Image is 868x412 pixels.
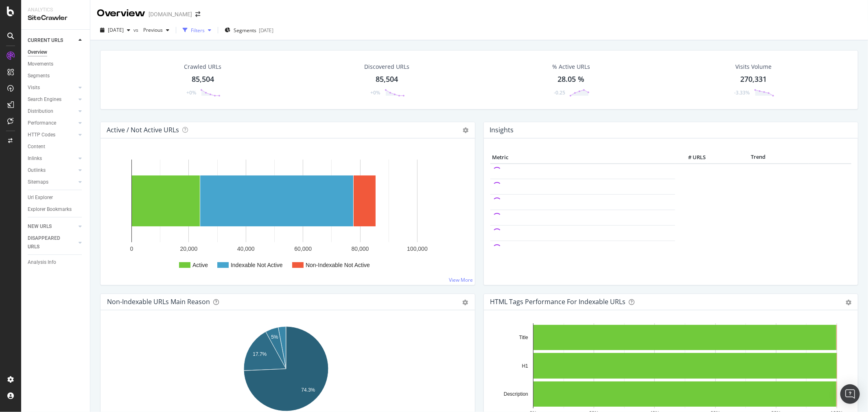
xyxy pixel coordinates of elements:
i: Options [463,127,469,133]
div: Url Explorer [28,193,53,202]
button: [DATE] [97,24,133,37]
div: -0.25 [554,89,565,96]
div: Inlinks [28,154,42,163]
div: Visits [28,83,40,92]
text: Description [503,391,528,397]
span: vs [133,26,140,33]
div: 85,504 [376,74,398,85]
span: Segments [234,27,256,34]
div: % Active URLs [552,63,590,71]
div: Discovered URLs [364,63,409,71]
th: Metric [490,151,676,164]
button: Filters [179,24,214,37]
text: 17.7% [253,351,267,357]
a: CURRENT URLS [28,36,76,45]
a: Overview [28,48,84,57]
a: HTTP Codes [28,131,76,139]
div: 85,504 [192,74,214,85]
svg: A chart. [107,151,465,278]
a: Segments [28,72,84,80]
div: NEW URLS [28,222,52,231]
button: Segments[DATE] [221,24,277,37]
div: SiteCrawler [28,13,83,23]
a: Url Explorer [28,193,84,202]
th: Trend [708,151,809,164]
div: HTML Tags Performance for Indexable URLs [490,298,626,306]
span: Previous [140,26,163,33]
div: -3.33% [735,89,750,96]
div: Non-Indexable URLs Main Reason [107,298,210,306]
h4: Active / Not Active URLs [107,125,179,136]
div: HTTP Codes [28,131,55,139]
text: 20,000 [180,245,197,252]
div: gear [463,300,468,305]
a: DISAPPEARED URLS [28,234,76,251]
div: Overview [28,48,47,57]
th: # URLS [675,151,708,164]
text: 74.3% [301,387,315,393]
div: gear [846,300,851,305]
a: Distribution [28,107,76,116]
div: [DATE] [259,27,273,34]
div: Distribution [28,107,53,116]
div: Filters [191,27,205,34]
a: View More [449,276,473,283]
text: 40,000 [237,245,255,252]
a: Visits [28,83,76,92]
div: 270,331 [740,74,767,85]
a: Performance [28,119,76,127]
a: NEW URLS [28,222,76,231]
div: Visits Volume [735,63,772,71]
text: 80,000 [352,245,369,252]
div: Analytics [28,7,83,13]
div: +0% [371,89,380,96]
div: Search Engines [28,95,61,104]
div: [DOMAIN_NAME] [149,10,192,18]
a: Inlinks [28,154,76,163]
div: Performance [28,119,56,127]
text: 100,000 [407,245,428,252]
div: Crawled URLs [184,63,221,71]
div: 28.05 % [558,74,584,85]
div: Segments [28,72,50,80]
text: H1 [522,363,528,369]
button: Previous [140,24,173,37]
text: Indexable Not Active [231,262,283,268]
h4: Insights [490,125,514,136]
text: 0 [130,245,133,252]
div: CURRENT URLS [28,36,63,45]
text: Title [519,335,528,340]
div: arrow-right-arrow-left [195,11,200,17]
a: Content [28,142,84,151]
div: Overview [97,7,145,20]
div: Analysis Info [28,258,56,267]
a: Explorer Bookmarks [28,205,84,214]
div: DISAPPEARED URLS [28,234,69,251]
div: Open Intercom Messenger [840,384,860,404]
div: Explorer Bookmarks [28,205,72,214]
span: 2025 Aug. 26th [108,26,124,33]
text: 60,000 [294,245,312,252]
text: Active [192,262,208,268]
a: Analysis Info [28,258,84,267]
a: Search Engines [28,95,76,104]
text: Non-Indexable Not Active [306,262,370,268]
div: Content [28,142,45,151]
text: 5% [271,334,278,340]
a: Movements [28,60,84,68]
a: Outlinks [28,166,76,175]
div: Outlinks [28,166,46,175]
div: Sitemaps [28,178,48,186]
a: Sitemaps [28,178,76,186]
div: +0% [186,89,196,96]
div: Movements [28,60,53,68]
